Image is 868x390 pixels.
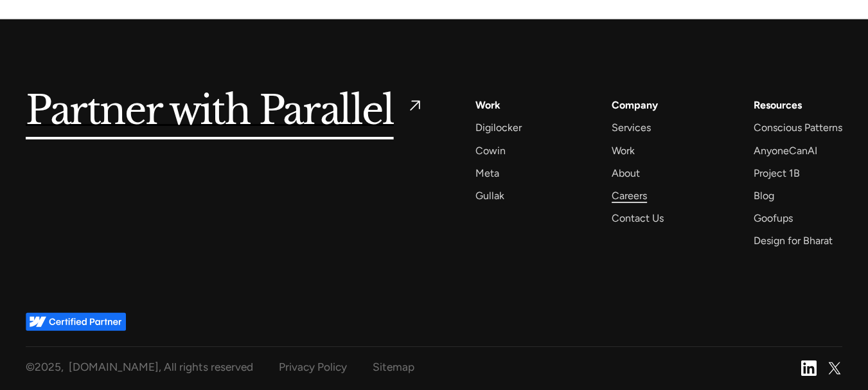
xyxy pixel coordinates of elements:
[26,357,253,377] div: © , [DOMAIN_NAME], All rights reserved
[754,187,774,204] a: Blog
[612,96,658,114] a: Company
[475,187,504,204] a: Gullak
[475,119,522,136] a: Digilocker
[612,209,664,227] a: Contact Us
[754,232,833,249] a: Design for Bharat
[279,357,347,377] a: Privacy Policy
[612,142,635,159] a: Work
[754,164,800,182] a: Project 1B
[612,187,647,204] a: Careers
[35,360,61,373] span: 2025
[26,96,424,126] a: Partner with Parallel
[612,119,651,136] a: Services
[612,164,640,182] a: About
[475,164,499,182] a: Meta
[475,142,506,159] a: Cowin
[475,96,500,114] a: Work
[754,142,817,159] a: AnyoneCanAI
[373,357,414,377] a: Sitemap
[754,119,842,136] a: Conscious Patterns
[754,209,793,227] a: Goofups
[754,96,802,114] div: Resources
[26,96,394,126] h5: Partner with Parallel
